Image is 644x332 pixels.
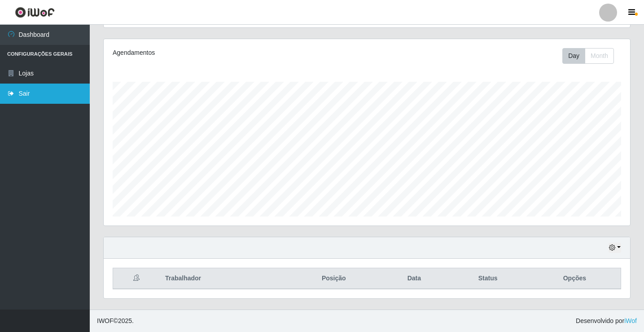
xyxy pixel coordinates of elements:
button: Month [585,48,614,64]
th: Trabalhador [160,268,286,289]
span: IWOF [97,317,114,324]
th: Opções [529,268,621,289]
th: Status [447,268,529,289]
div: Toolbar with button groups [562,48,621,64]
a: iWof [624,317,637,324]
span: © 2025 . [97,316,134,326]
div: First group [562,48,614,64]
th: Data [381,268,447,289]
th: Posição [286,268,381,289]
button: Day [562,48,585,64]
div: Agendamentos [113,48,317,58]
span: Desenvolvido por [576,316,637,326]
img: CoreUI Logo [15,7,55,18]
